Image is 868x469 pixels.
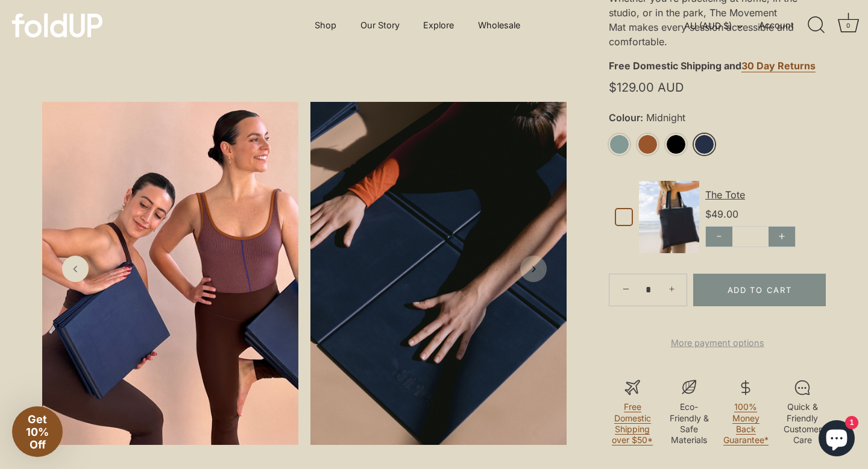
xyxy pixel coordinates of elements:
[684,20,756,31] button: AU (AUD $)
[609,336,826,350] a: More payment options
[12,406,63,457] div: Get 10% Off
[26,413,49,451] span: Get 10% Off
[643,112,685,124] span: Midnight
[609,83,684,92] span: $129.00 AUD
[285,14,550,37] div: Primary navigation
[611,275,638,302] a: −
[693,274,826,306] button: Add to Cart
[741,60,816,72] strong: 30 Day Returns
[665,134,687,155] a: Black
[609,134,630,155] a: Sage
[723,401,769,445] a: 100% Money Back Guarantee*
[835,12,861,39] a: Cart
[612,401,653,445] a: Free Domestic Shipping over $50*
[62,256,89,282] a: Previous slide
[638,273,658,307] input: Quantity
[468,14,531,37] a: Wholesale
[779,401,826,445] p: Quick & Friendly Customer Care
[759,18,806,33] a: Account
[350,14,410,37] a: Our Story
[705,187,820,202] div: The Tote
[842,19,854,31] div: 0
[815,420,858,459] inbox-online-store-chat: Shopify online store chat
[520,256,547,282] a: Next slide
[304,14,347,37] a: Shop
[665,401,712,445] p: Eco-Friendly & Safe Materials
[609,60,741,72] strong: Free Domestic Shipping and
[803,12,829,39] a: Search
[741,60,816,72] a: 30 Day Returns
[609,112,826,124] label: Colour:
[660,276,687,303] a: +
[639,181,699,253] img: Default Title
[694,134,715,155] a: Midnight
[637,134,658,155] a: Rust
[705,208,738,220] span: $49.00
[413,14,465,37] a: Explore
